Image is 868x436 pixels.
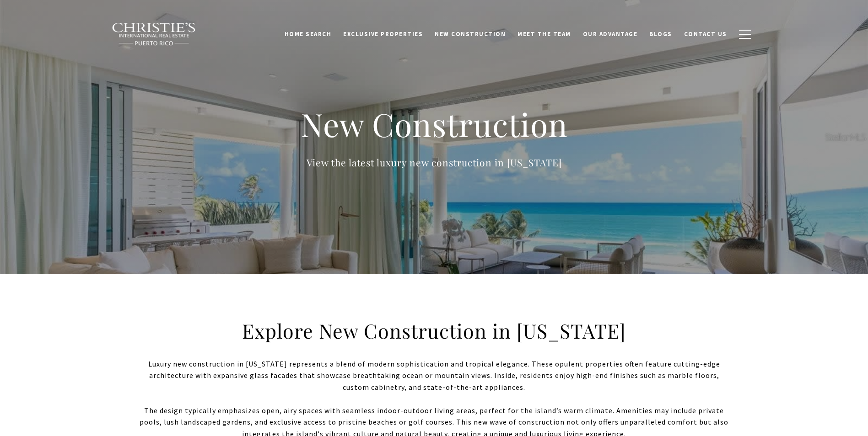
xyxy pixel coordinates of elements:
[237,318,631,344] h2: Explore New Construction in [US_STATE]
[577,25,644,43] a: Our Advantage
[251,155,617,170] p: View the latest luxury new construction in [US_STATE]
[643,25,678,43] a: Blogs
[112,22,197,46] img: Christie's International Real Estate black text logo
[435,30,506,37] span: New Construction
[684,30,727,37] span: Contact Us
[343,30,423,37] span: Exclusive Properties
[583,30,638,37] span: Our Advantage
[512,25,577,43] a: Meet the Team
[251,104,617,144] h1: New Construction
[337,25,429,43] a: Exclusive Properties
[649,30,672,37] span: Blogs
[429,25,512,43] a: New Construction
[137,358,732,393] p: Luxury new construction in [US_STATE] represents a blend of modern sophistication and tropical el...
[279,25,338,43] a: Home Search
